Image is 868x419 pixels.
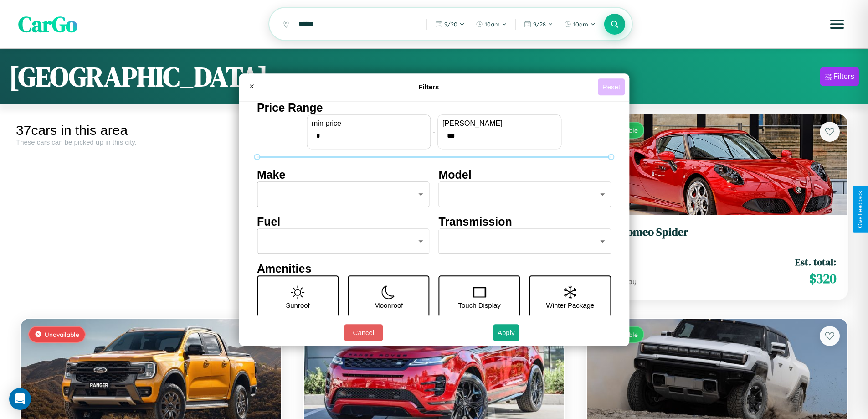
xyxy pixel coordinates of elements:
span: $ 320 [809,269,836,288]
h4: Make [257,168,430,181]
h1: [GEOGRAPHIC_DATA] [9,58,268,95]
div: These cars can be picked up in this city. [16,138,286,146]
button: Cancel [344,324,383,341]
span: Unavailable [45,331,79,338]
div: Open Intercom Messenger [9,388,31,410]
button: 9/28 [519,17,558,31]
span: Est. total: [795,255,836,269]
div: 37 cars in this area [16,123,286,138]
button: 10am [471,17,512,31]
p: Sunroof [286,299,310,311]
span: 10am [485,21,500,28]
div: Filters [833,72,854,81]
button: Open menu [824,11,850,37]
h4: Model [439,168,611,181]
a: Alfa Romeo Spider2014 [598,226,836,248]
p: Touch Display [458,299,500,311]
button: 10am [560,17,600,31]
p: - [433,125,435,138]
button: Apply [493,324,519,341]
h3: Alfa Romeo Spider [598,226,836,239]
div: Give Feedback [857,191,863,228]
span: 9 / 28 [533,21,546,28]
h4: Price Range [257,101,611,114]
span: 10am [573,21,588,28]
label: min price [312,119,426,128]
p: Moonroof [374,299,403,311]
button: 9/20 [431,17,469,31]
h4: Transmission [439,215,611,228]
h4: Fuel [257,215,430,228]
button: Filters [820,67,859,86]
h4: Amenities [257,262,611,275]
button: Reset [598,78,625,95]
p: Winter Package [546,299,595,311]
h4: Filters [260,83,598,91]
span: CarGo [18,9,77,39]
label: [PERSON_NAME] [442,119,556,128]
span: 9 / 20 [444,21,457,28]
